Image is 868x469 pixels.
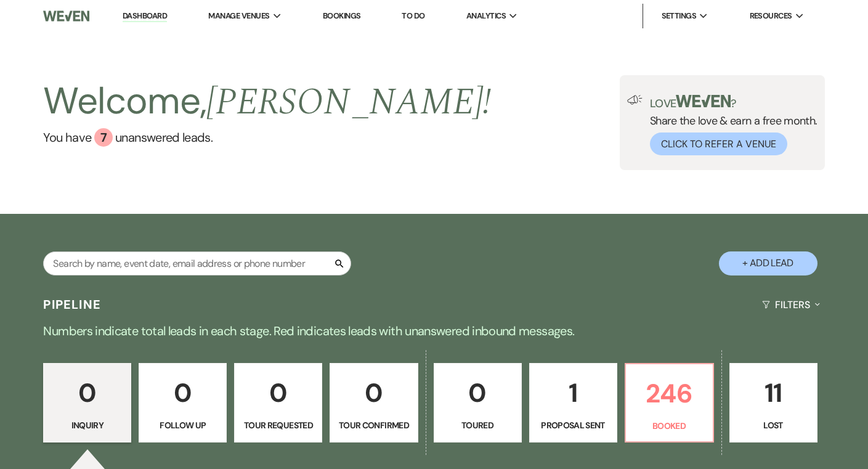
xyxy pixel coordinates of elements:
[242,418,314,432] p: Tour Requested
[206,74,491,131] span: [PERSON_NAME] !
[757,288,824,321] button: Filters
[338,372,410,414] p: 0
[650,133,787,155] button: Click to Refer a Venue
[43,75,491,128] h2: Welcome,
[729,363,817,443] a: 11Lost
[123,10,167,22] a: Dashboard
[719,251,817,275] button: + Add Lead
[434,363,522,443] a: 0Toured
[43,3,89,29] img: Weven Logo
[643,95,817,155] div: Share the love & earn a free month.
[208,10,269,22] span: Manage Venues
[234,363,322,443] a: 0Tour Requested
[43,128,491,147] a: You have 7 unanswered leads.
[625,363,714,443] a: 246Booked
[242,372,314,414] p: 0
[51,418,123,432] p: Inquiry
[537,372,609,414] p: 1
[750,10,792,22] span: Resources
[466,10,506,22] span: Analytics
[737,418,809,432] p: Lost
[139,363,227,443] a: 0Follow Up
[442,372,514,414] p: 0
[147,372,219,414] p: 0
[627,95,643,105] img: loud-speaker-illustration.svg
[51,372,123,414] p: 0
[633,419,705,433] p: Booked
[330,363,418,443] a: 0Tour Confirmed
[43,251,351,275] input: Search by name, event date, email address or phone number
[676,95,731,107] img: weven-logo-green.svg
[147,418,219,432] p: Follow Up
[323,10,361,21] a: Bookings
[537,418,609,432] p: Proposal Sent
[650,95,817,109] p: Love ?
[338,418,410,432] p: Tour Confirmed
[633,373,705,414] p: 246
[662,10,697,22] span: Settings
[529,363,617,443] a: 1Proposal Sent
[737,372,809,414] p: 11
[43,363,131,443] a: 0Inquiry
[402,10,424,21] a: To Do
[442,418,514,432] p: Toured
[94,128,113,147] div: 7
[43,296,101,313] h3: Pipeline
